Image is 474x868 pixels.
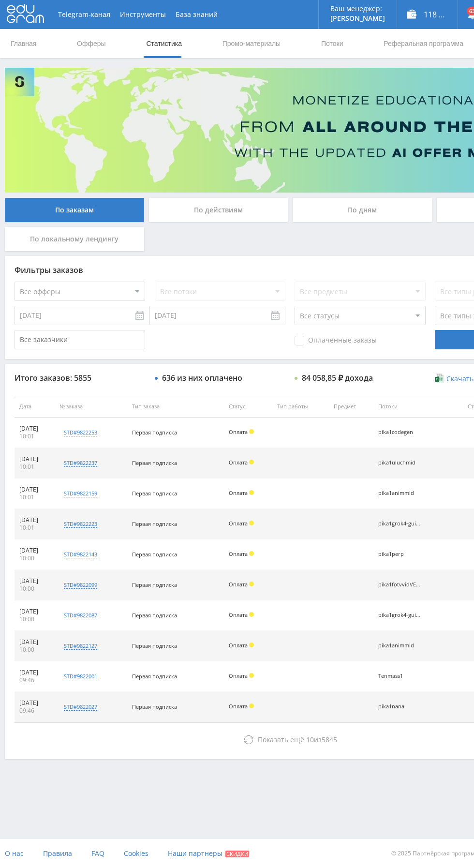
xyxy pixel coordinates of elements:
span: Оплата [229,611,248,618]
span: Первая подписка [132,703,177,710]
div: 10:01 [19,433,50,440]
div: 10:00 [19,554,50,562]
div: [DATE] [19,577,50,585]
span: 5845 [322,735,337,744]
div: 636 из них оплачено [162,374,242,382]
div: По дням [293,198,432,222]
div: std#9822237 [64,459,97,467]
a: Потоки [320,29,344,58]
span: Холд [249,490,254,495]
span: Первая подписка [132,490,177,497]
span: Оплата [229,672,248,679]
span: Первая подписка [132,673,177,680]
div: 09:46 [19,707,50,715]
div: 10:01 [19,494,50,501]
div: [DATE] [19,547,50,554]
div: std#9822143 [64,551,97,558]
span: Наши партнеры [168,849,222,858]
div: pika1nana [378,703,422,710]
span: Первая подписка [132,429,177,436]
a: Cookies [124,839,148,868]
span: из [258,735,337,744]
div: std#9822223 [64,520,97,528]
span: Оплата [229,428,248,435]
div: pika1uluchmid [378,460,422,466]
th: Тип заказа [127,396,224,418]
div: [DATE] [19,486,50,494]
div: std#9822001 [64,673,97,680]
span: Холд [249,643,254,647]
span: Оплата [229,581,248,588]
div: [DATE] [19,455,50,463]
a: Реферальная программа [383,29,464,58]
th: Предмет [329,396,373,418]
span: Холд [249,612,254,617]
div: По заказам [5,198,144,222]
div: 10:01 [19,463,50,471]
a: Наши партнеры Скидки [168,839,249,868]
div: pika1animmid [378,490,422,496]
span: Первая подписка [132,612,177,619]
div: Tenmass1 [378,673,422,679]
span: 10 [306,735,314,744]
a: Промо-материалы [222,29,281,58]
span: Первая подписка [132,551,177,558]
span: Холд [249,460,254,464]
span: Оплаченные заказы [295,336,377,345]
span: Скидки [225,851,249,857]
span: Оплата [229,703,248,710]
div: По локальному лендингу [5,227,144,251]
th: № заказа [55,396,127,418]
span: Оплата [229,459,248,466]
span: Холд [249,673,254,678]
th: Дата [15,396,55,418]
div: 10:00 [19,615,50,623]
div: [DATE] [19,425,50,433]
div: По действиям [149,198,288,222]
div: [DATE] [19,608,50,615]
div: std#9822087 [64,612,97,619]
span: О нас [5,849,24,858]
a: FAQ [91,839,104,868]
div: pika1perp [378,551,422,557]
span: Холд [249,582,254,586]
span: Cookies [124,849,148,858]
div: std#9822159 [64,490,97,497]
div: 09:46 [19,676,50,684]
div: std#9822099 [64,581,97,589]
span: Правила [43,849,72,858]
div: pika1animmid [378,643,422,649]
span: Оплата [229,520,248,527]
a: О нас [5,839,24,868]
div: 10:00 [19,585,50,593]
div: 10:01 [19,524,50,532]
div: std#9822127 [64,642,97,650]
div: std#9822253 [64,429,97,436]
span: Первая подписка [132,459,177,466]
span: Оплата [229,642,248,649]
span: Оплата [229,550,248,557]
div: [DATE] [19,669,50,676]
span: Оплата [229,489,248,496]
span: Первая подписка [132,581,177,588]
span: Показать ещё [258,735,304,744]
th: Потоки [373,396,448,418]
a: Правила [43,839,72,868]
th: Тип работы [272,396,328,418]
a: Статистика [145,29,183,58]
div: pika1grok4-guide [378,521,422,527]
a: Офферы [76,29,107,58]
img: xlsx [435,374,443,383]
span: Холд [249,551,254,556]
a: Главная [10,29,37,58]
div: pika1grok4-guide [378,612,422,618]
div: pika1codegen [378,429,422,435]
span: FAQ [91,849,104,858]
input: Все заказчики [15,330,145,349]
div: [DATE] [19,699,50,707]
div: Итого заказов: 5855 [15,374,145,382]
span: Холд [249,429,254,434]
span: Первая подписка [132,642,177,649]
div: 10:00 [19,646,50,654]
div: std#9822027 [64,703,97,711]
